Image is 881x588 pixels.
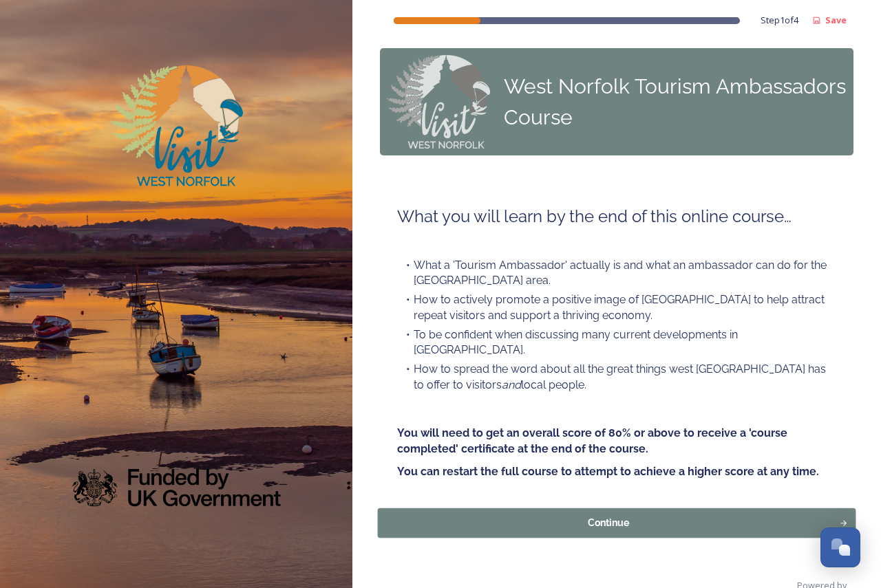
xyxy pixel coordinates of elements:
[502,378,521,391] em: and
[397,327,836,358] li: To be confident when discussing many current developments in [GEOGRAPHIC_DATA].
[397,205,836,228] h2: What you will learn by the end of this online course…
[378,508,856,538] button: Continue
[387,55,490,149] img: Step-0_VWN_Logo_for_Panel%20on%20all%20steps.png
[397,465,819,478] strong: You can restart the full course to attempt to achieve a higher score at any time.
[397,292,836,323] li: How to actively promote a positive image of [GEOGRAPHIC_DATA] to help attract repeat visitors and...
[397,362,836,393] li: How to spread the word about all the great things west [GEOGRAPHIC_DATA] has to offer to visitors...
[385,516,832,530] div: Continue
[504,71,847,133] div: West Norfolk Tourism Ambassadors Course
[761,14,798,27] span: Step 1 of 4
[397,426,790,455] strong: You will need to get an overall score of 80% or above to receive a 'course completed' certificate...
[820,527,860,567] button: Open Chat
[825,14,847,26] strong: Save
[397,258,836,289] li: What a 'Tourism Ambassador' actually is and what an ambassador can do for the [GEOGRAPHIC_DATA] a...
